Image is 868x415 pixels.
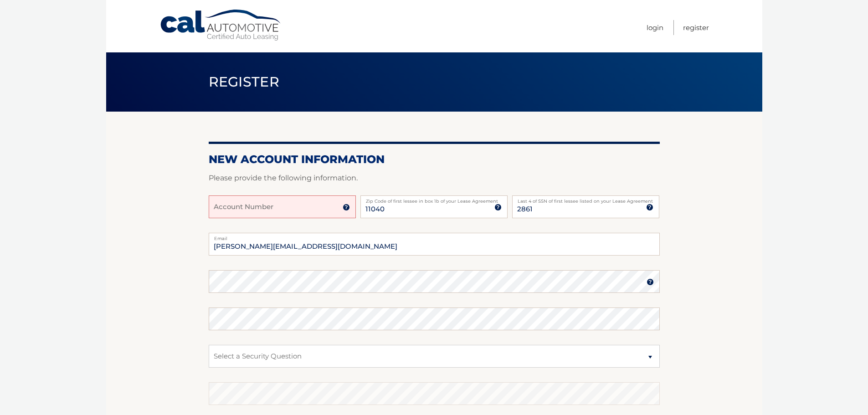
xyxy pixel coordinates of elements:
label: Email [209,233,660,240]
p: Please provide the following information. [209,172,660,184]
input: Zip Code [360,195,508,218]
img: tooltip.svg [647,278,654,286]
input: Account Number [209,195,356,218]
label: Last 4 of SSN of first lessee listed on your Lease Agreement [512,195,659,203]
a: Cal Automotive [159,9,282,41]
span: Register [209,73,280,90]
a: Login [647,20,663,35]
input: Email [209,233,660,256]
img: tooltip.svg [494,204,502,211]
input: SSN or EIN (last 4 digits only) [512,195,659,218]
label: Zip Code of first lessee in box 1b of your Lease Agreement [360,195,508,203]
h2: New Account Information [209,153,660,166]
a: Register [683,20,709,35]
img: tooltip.svg [343,204,350,211]
img: tooltip.svg [646,204,653,211]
